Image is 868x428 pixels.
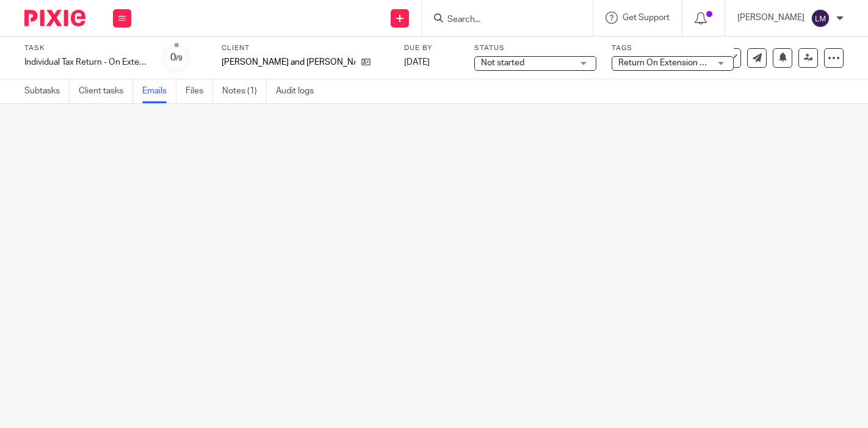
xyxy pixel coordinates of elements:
[446,15,556,26] input: Search
[361,57,371,67] i: Open client page
[623,13,670,22] span: Get Support
[737,12,805,24] p: [PERSON_NAME]
[474,43,596,53] label: Status
[176,55,183,62] small: /9
[142,79,176,103] a: Emails
[404,43,459,53] label: Due by
[618,59,711,67] span: Return On Extension + 2
[222,56,355,68] span: Thomas and Kathleen Trigilio
[612,43,734,53] label: Tags
[222,56,355,68] p: [PERSON_NAME] and [PERSON_NAME]
[773,48,792,68] button: Snooze task
[24,10,85,26] img: Pixie
[24,43,146,53] label: Task
[186,79,213,103] a: Files
[222,79,267,103] a: Notes (1)
[170,51,183,65] div: 0
[747,48,767,68] a: Send new email to Thomas and Kathleen Trigilio
[798,48,818,68] a: Reassign task
[222,43,389,53] label: Client
[24,56,146,68] div: Individual Tax Return - On Extension
[481,59,524,67] span: Not started
[24,79,70,103] a: Subtasks
[811,9,830,28] img: svg%3E
[276,79,323,103] a: Audit logs
[404,58,430,67] span: [DATE]
[79,79,133,103] a: Client tasks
